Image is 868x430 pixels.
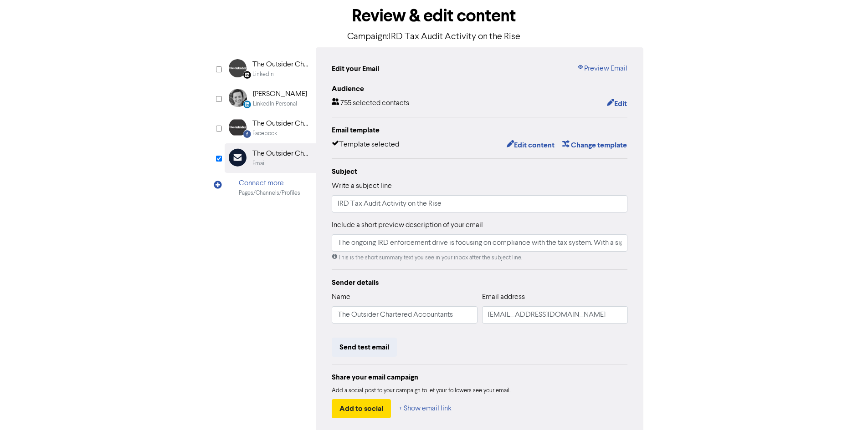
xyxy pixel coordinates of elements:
[225,5,644,26] h1: Review & edit content
[225,113,316,143] div: Facebook The Outsider Chartered AccountantsFacebook
[225,30,644,44] p: Campaign: IRD Tax Audit Activity on the Rise
[239,189,300,197] div: Pages/Channels/Profiles
[606,98,627,110] button: Edit
[332,63,379,74] div: Edit your Email
[332,166,628,177] div: Subject
[252,59,311,70] div: The Outsider Chartered Accountant
[332,338,397,357] button: Send test email
[253,89,307,100] div: [PERSON_NAME]
[332,83,628,94] div: Audience
[252,148,311,159] div: The Outsider Chartered Accountants
[252,129,277,138] div: Facebook
[506,139,555,151] button: Edit content
[332,277,628,288] div: Sender details
[253,100,297,108] div: LinkedIn Personal
[398,399,452,418] button: + Show email link
[252,70,274,79] div: LinkedIn
[225,84,316,113] div: LinkedinPersonal [PERSON_NAME]LinkedIn Personal
[229,118,247,137] img: Facebook
[332,372,628,383] div: Share your email campaign
[332,125,628,136] div: Email template
[225,54,316,84] div: Linkedin The Outsider Chartered AccountantLinkedIn
[332,386,628,395] div: Add a social post to your campaign to let your followers see your email.
[754,332,868,430] iframe: Chat Widget
[225,143,316,173] div: The Outsider Chartered AccountantsEmail
[482,292,525,303] label: Email address
[225,173,316,202] div: Connect morePages/Channels/Profiles
[332,139,399,151] div: Template selected
[252,159,266,168] div: Email
[577,63,627,74] a: Preview Email
[332,220,483,231] label: Include a short preview description of your email
[229,59,247,77] img: Linkedin
[332,399,391,418] button: Add to social
[332,253,628,262] div: This is the short summary text you see in your inbox after the subject line.
[332,181,392,192] label: Write a subject line
[239,178,300,189] div: Connect more
[562,139,627,151] button: Change template
[332,98,409,110] div: 755 selected contacts
[332,292,350,303] label: Name
[252,118,311,129] div: The Outsider Chartered Accountants
[229,89,247,107] img: LinkedinPersonal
